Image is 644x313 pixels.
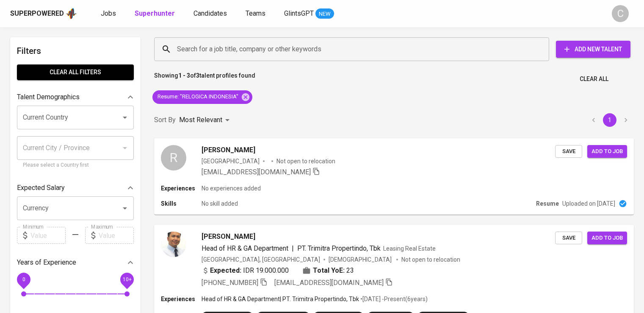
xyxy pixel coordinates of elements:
button: Add New Talent [556,41,630,58]
span: Head of HR & GA Department [202,244,288,252]
p: Not open to relocation [276,157,335,165]
span: 10+ [122,277,131,282]
div: [GEOGRAPHIC_DATA] [202,157,260,165]
div: R [161,145,186,170]
p: Showing of talent profiles found [154,71,255,87]
p: Years of Experience [17,257,76,268]
p: No skill added [202,199,238,208]
p: Not open to relocation [401,255,460,264]
span: 0 [22,277,25,282]
div: Years of Experience [17,254,134,271]
div: Most Relevant [179,112,232,128]
span: [EMAIL_ADDRESS][DOMAIN_NAME] [274,279,384,287]
span: Teams [246,9,265,17]
span: Resume : "RELOGICA INDONESIA" [152,93,243,101]
p: Head of HR & GA Department | PT. Trimitra Propertindo, Tbk [202,295,359,303]
div: Resume: "RELOGICA INDONESIA" [152,90,252,104]
p: Most Relevant [179,115,222,125]
span: Leasing Real Estate [383,245,436,252]
span: Candidates [193,9,227,17]
h6: Filters [17,44,134,58]
button: Clear All filters [17,64,134,80]
p: Expected Salary [17,183,65,193]
a: Teams [246,8,267,19]
p: Skills [161,199,202,208]
div: Expected Salary [17,179,134,196]
button: Clear All [576,71,612,87]
input: Value [30,227,66,244]
div: C [612,5,629,22]
span: [PHONE_NUMBER] [202,279,258,287]
p: Uploaded on [DATE] [562,199,615,208]
a: Candidates [193,8,229,19]
p: Resume [536,199,559,208]
div: Superpowered [10,9,64,19]
div: IDR 19.000.000 [202,265,289,276]
b: 3 [196,72,199,79]
p: No experiences added [202,184,261,193]
a: Jobs [101,8,118,19]
button: Add to job [587,232,627,245]
span: Jobs [101,9,116,17]
a: R[PERSON_NAME][GEOGRAPHIC_DATA]Not open to relocation[EMAIL_ADDRESS][DOMAIN_NAME] SaveAdd to jobE... [154,138,634,215]
span: Clear All [580,74,608,84]
b: 1 - 3 [178,72,190,79]
span: GlintsGPT [284,9,314,17]
button: Add to job [587,145,627,158]
p: • [DATE] - Present ( 6 years ) [359,295,428,303]
p: Please select a Country first [23,161,128,170]
b: Expected: [210,265,241,276]
b: Superhunter [135,9,175,17]
span: [DEMOGRAPHIC_DATA] [329,255,393,264]
p: Talent Demographics [17,92,80,102]
span: Add to job [591,147,623,156]
span: 23 [346,265,354,276]
span: PT. Trimitra Propertindo, Tbk [297,244,381,252]
p: Sort By [154,115,176,125]
p: Experiences [161,295,202,303]
span: NEW [315,10,334,18]
span: [EMAIL_ADDRESS][DOMAIN_NAME] [202,168,311,176]
a: Superpoweredapp logo [10,7,77,20]
button: Open [119,112,131,123]
span: [PERSON_NAME] [202,145,255,155]
button: Save [555,145,582,158]
span: Clear All filters [24,67,127,78]
img: dff2fe882c5a3c72c47b72fbed5e705a.jpg [161,232,186,257]
img: app logo [66,7,77,20]
span: Add to job [591,233,623,243]
input: Value [99,227,134,244]
button: Open [119,202,131,214]
a: GlintsGPT NEW [284,8,334,19]
b: Total YoE: [313,265,345,276]
p: Experiences [161,184,202,193]
div: [GEOGRAPHIC_DATA], [GEOGRAPHIC_DATA] [202,255,320,264]
span: Add New Talent [563,44,624,55]
button: page 1 [603,113,616,127]
button: Save [555,232,582,245]
nav: pagination navigation [586,113,634,127]
span: [PERSON_NAME] [202,232,255,242]
span: Save [559,233,578,243]
div: Talent Demographics [17,89,134,106]
span: Save [559,147,578,156]
a: Superhunter [135,8,177,19]
span: | [292,243,294,254]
